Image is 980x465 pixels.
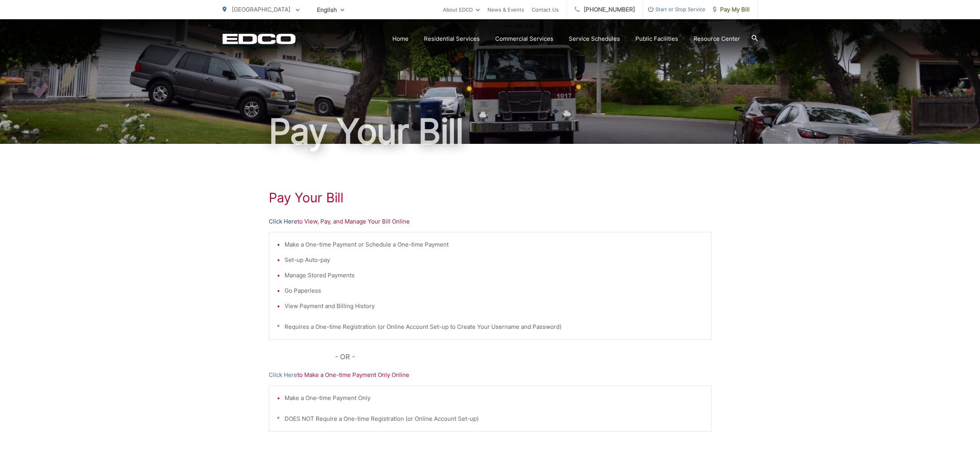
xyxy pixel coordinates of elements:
[285,393,704,403] li: Make a One-time Payment Only
[392,34,409,43] a: Home
[269,370,712,380] p: to Make a One-time Payment Only Online
[285,286,704,295] li: Go Paperless
[269,217,712,226] p: to View, Pay, and Manage Your Bill Online
[285,240,704,249] li: Make a One-time Payment or Schedule a One-time Payment
[269,217,297,226] a: Click Here
[223,33,296,44] a: EDCD logo. Return to the homepage.
[277,414,704,423] p: * DOES NOT Require a One-time Registration (or Online Account Set-up)
[569,34,620,43] a: Service Schedules
[232,6,290,13] span: [GEOGRAPHIC_DATA]
[269,190,712,205] h1: Pay Your Bill
[495,34,553,43] a: Commercial Services
[713,5,750,14] span: Pay My Bill
[285,271,704,280] li: Manage Stored Payments
[635,34,678,43] a: Public Facilities
[335,351,712,363] p: - OR -
[487,5,524,14] a: News & Events
[694,34,740,43] a: Resource Center
[532,5,559,14] a: Contact Us
[269,370,297,380] a: Click Here
[443,5,480,14] a: About EDCO
[223,112,758,151] h1: Pay Your Bill
[424,34,480,43] a: Residential Services
[311,3,350,17] span: English
[285,302,704,311] li: View Payment and Billing History
[277,322,704,332] p: * Requires a One-time Registration (or Online Account Set-up to Create Your Username and Password)
[285,255,704,265] li: Set-up Auto-pay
